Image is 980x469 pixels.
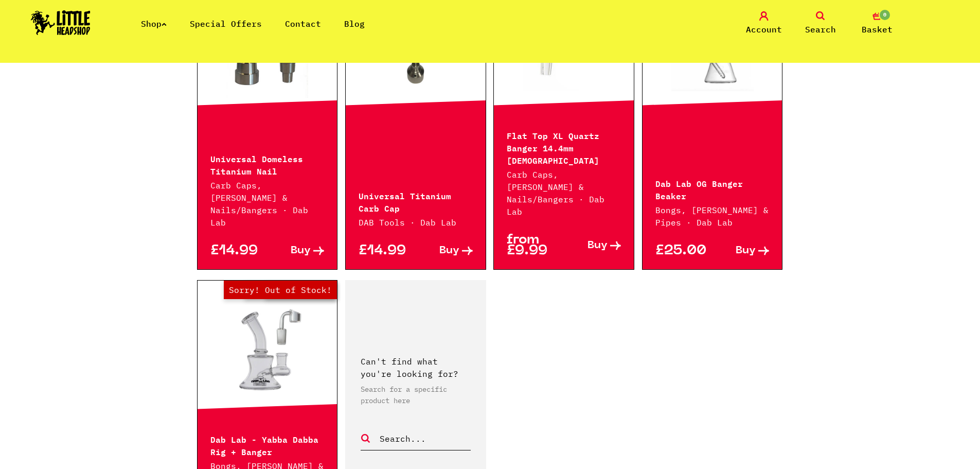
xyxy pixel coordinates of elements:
a: Out of Stock Hurry! Low Stock Sorry! Out of Stock! [198,299,337,402]
span: Buy [439,246,459,256]
p: Dab Lab OG Banger Beaker [655,177,770,201]
p: £25.00 [655,246,712,256]
img: Little Head Shop Logo [31,10,91,35]
span: 0 [879,9,891,21]
a: Buy [416,246,473,256]
p: £14.99 [359,246,416,256]
a: Contact [285,19,321,29]
a: Buy [712,246,770,256]
span: Sorry! Out of Stock! [224,281,337,299]
p: Dab Lab - Yabba Dabba Rig + Banger [210,432,325,457]
a: Buy [564,235,621,256]
span: Buy [291,246,311,256]
p: £14.99 [210,246,268,256]
p: Universal Titanium Carb Cap [359,189,473,214]
span: Buy [736,246,756,256]
span: Basket [862,23,893,36]
input: Search... [379,432,471,445]
a: Search [795,11,846,36]
p: DAB Tools · Dab Lab [359,216,473,229]
p: Universal Domeless Titanium Nail [210,152,325,177]
span: Account [746,23,782,36]
p: Carb Caps, [PERSON_NAME] & Nails/Bangers · Dab Lab [507,168,621,218]
span: Search [805,23,836,36]
a: Blog [344,19,365,29]
a: 0 Basket [851,11,903,36]
a: Buy [267,246,324,256]
a: Special Offers [190,19,262,29]
a: Shop [141,19,167,29]
p: Carb Caps, [PERSON_NAME] & Nails/Bangers · Dab Lab [210,179,325,229]
span: Buy [587,240,608,251]
p: Bongs, [PERSON_NAME] & Pipes · Dab Lab [655,204,770,229]
p: Search for a specific product here [361,384,471,406]
p: Can't find what you're looking for? [361,355,471,380]
p: Flat Top XL Quartz Banger 14.4mm [DEMOGRAPHIC_DATA] [507,129,621,166]
p: from £9.99 [507,235,564,256]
